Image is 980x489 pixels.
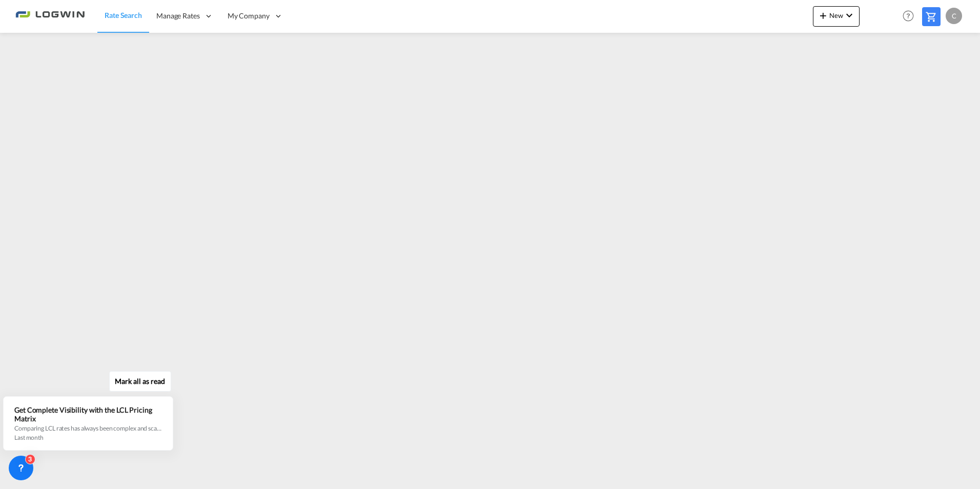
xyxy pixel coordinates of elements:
[900,7,917,25] span: Help
[105,11,142,19] span: Rate Search
[156,11,200,21] span: Manage Rates
[946,8,962,24] div: C
[900,7,922,26] div: Help
[813,6,860,27] button: icon-plus 400-fgNewicon-chevron-down
[228,11,270,21] span: My Company
[817,9,829,22] md-icon: icon-plus 400-fg
[817,11,855,19] span: New
[843,9,855,22] md-icon: icon-chevron-down
[15,5,85,28] img: 2761ae10d95411efa20a1f5e0282d2d7.png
